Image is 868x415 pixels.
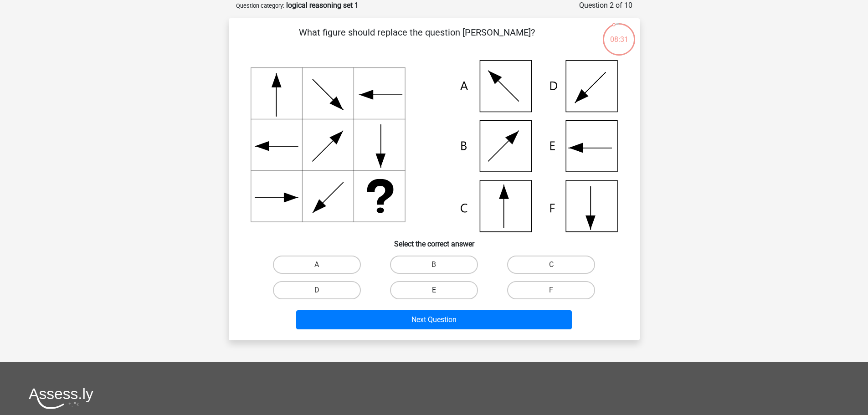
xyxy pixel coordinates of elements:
label: D [273,281,361,299]
label: E [390,281,478,299]
button: Next Question [296,310,572,329]
label: A [273,256,361,274]
h6: Select the correct answer [243,232,625,248]
div: 08:31 [602,22,636,45]
label: C [507,256,595,274]
strong: logical reasoning set 1 [286,1,359,10]
small: Question category: [236,2,284,9]
label: B [390,256,478,274]
p: What figure should replace the question [PERSON_NAME]? [243,26,591,53]
label: F [507,281,595,299]
img: Assessly logo [29,388,93,409]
